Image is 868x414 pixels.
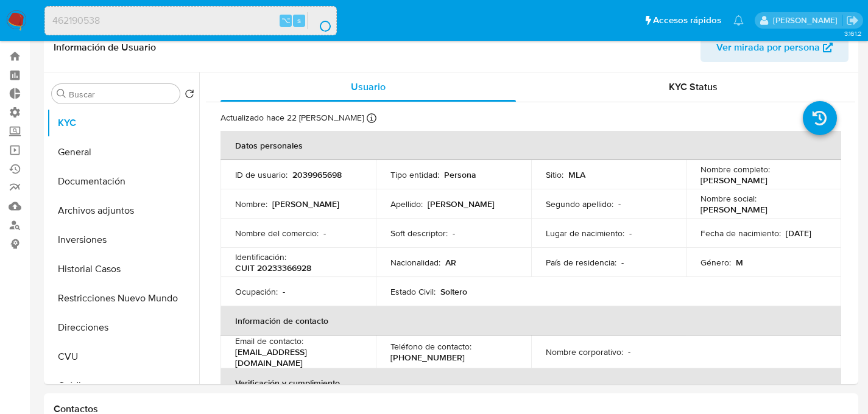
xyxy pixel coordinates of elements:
a: Notificaciones [733,15,744,26]
span: ⌥ [281,15,291,26]
h1: Información de Usuario [54,41,156,54]
p: facundo.marin@mercadolibre.com [773,15,842,26]
p: Sitio : [546,169,563,180]
button: Restricciones Nuevo Mundo [47,284,199,313]
p: [PHONE_NUMBER] [390,352,465,363]
p: Ocupación : [235,286,278,297]
p: - [628,346,630,357]
p: MLA [568,169,585,180]
th: Verificación y cumplimiento [221,368,841,398]
p: Email de contacto : [235,335,303,346]
th: Información de contacto [221,306,841,335]
p: - [323,228,326,239]
button: CVU [47,342,199,371]
p: ID de usuario : [235,169,288,180]
input: Buscar usuario o caso... [45,13,336,29]
p: [PERSON_NAME] [272,198,339,209]
span: 3.161.2 [844,29,862,38]
button: Volver al orden por defecto [185,89,194,102]
button: General [47,138,199,167]
button: Créditos [47,371,199,401]
p: Tipo entidad : [390,169,439,180]
p: [PERSON_NAME] [700,204,767,215]
p: Persona [444,169,476,180]
p: CUIT 20233366928 [235,262,311,273]
p: Estado Civil : [390,286,436,297]
p: País de residencia : [546,257,616,268]
button: Ver mirada por persona [700,33,849,62]
p: Nombre : [235,198,267,209]
p: AR [445,257,456,268]
p: Lugar de nacimiento : [546,228,624,239]
p: Soft descriptor : [390,228,448,239]
a: Salir [846,14,859,27]
span: Ver mirada por persona [716,33,820,62]
p: [PERSON_NAME] [428,198,495,209]
p: - [621,257,624,268]
p: Género : [700,257,731,268]
button: Buscar [57,89,66,99]
button: Historial Casos [47,254,199,284]
p: 2039965698 [292,169,342,180]
p: Actualizado hace 22 [PERSON_NAME] [221,112,364,124]
button: Direcciones [47,313,199,342]
button: search-icon [307,12,332,29]
p: - [618,198,621,209]
p: Nombre completo : [700,164,770,175]
p: [PERSON_NAME] [700,175,767,186]
p: Nombre corporativo : [546,346,623,357]
p: [EMAIL_ADDRESS][DOMAIN_NAME] [235,346,356,368]
button: Archivos adjuntos [47,196,199,225]
p: - [283,286,285,297]
p: Segundo apellido : [546,198,613,209]
p: Teléfono de contacto : [390,341,471,352]
button: KYC [47,108,199,138]
span: s [297,15,301,26]
p: Nombre social : [700,193,757,204]
p: Nombre del comercio : [235,228,319,239]
button: Documentación [47,167,199,196]
p: Nacionalidad : [390,257,440,268]
input: Buscar [69,89,175,100]
p: - [453,228,455,239]
p: - [629,228,632,239]
p: M [736,257,743,268]
p: Soltero [440,286,467,297]
span: KYC Status [669,80,718,94]
p: Apellido : [390,198,423,209]
span: Accesos rápidos [653,14,721,27]
span: Usuario [351,80,386,94]
p: [DATE] [786,228,811,239]
p: Fecha de nacimiento : [700,228,781,239]
p: Identificación : [235,251,286,262]
button: Inversiones [47,225,199,254]
th: Datos personales [221,131,841,160]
